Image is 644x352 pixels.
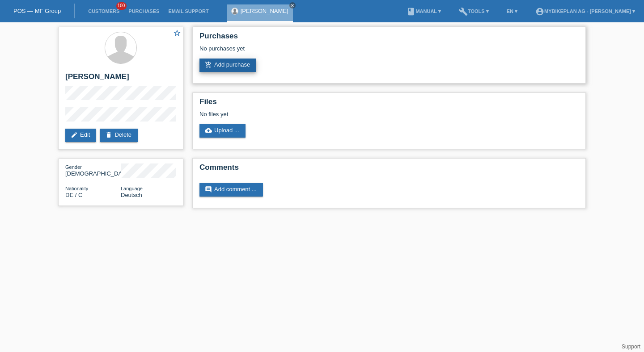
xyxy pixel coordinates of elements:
a: star_border [173,29,181,38]
a: POS — MF Group [13,8,61,14]
a: commentAdd comment ... [199,183,263,197]
a: add_shopping_cartAdd purchase [199,59,256,72]
i: edit [71,131,78,138]
span: Deutsch [121,192,142,198]
span: Germany / C / 12.01.2015 [65,192,82,198]
span: Gender [65,164,82,170]
i: star_border [173,29,181,37]
div: No purchases yet [199,45,579,59]
a: Support [622,344,640,350]
a: buildTools ▾ [454,8,493,14]
i: cloud_upload [205,127,212,134]
i: book [407,7,415,16]
a: bookManual ▾ [402,8,445,14]
span: 100 [116,2,127,10]
div: No files yet [199,111,473,117]
i: delete [105,131,112,138]
a: close [289,2,296,8]
a: editEdit [65,129,96,142]
i: close [290,3,295,8]
i: add_shopping_cart [205,61,212,68]
a: Purchases [124,8,164,14]
h2: Comments [199,163,579,176]
a: [PERSON_NAME] [241,8,288,14]
h2: [PERSON_NAME] [65,72,176,86]
a: Customers [84,8,124,14]
span: Nationality [65,186,88,191]
span: Language [121,186,143,191]
a: cloud_uploadUpload ... [199,124,246,138]
a: Email Support [164,8,213,14]
h2: Purchases [199,32,579,45]
i: comment [205,186,212,193]
h2: Files [199,97,579,111]
a: deleteDelete [100,129,138,142]
a: account_circleMybikeplan AG - [PERSON_NAME] ▾ [531,8,640,14]
div: [DEMOGRAPHIC_DATA] [65,163,121,177]
a: EN ▾ [502,8,522,14]
i: account_circle [535,7,544,16]
i: build [459,7,468,16]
